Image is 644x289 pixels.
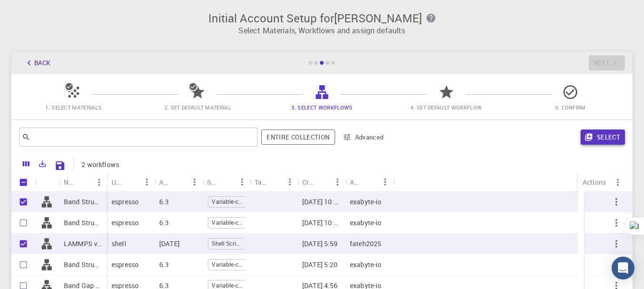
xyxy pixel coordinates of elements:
[159,260,169,269] p: 6.3
[350,218,382,228] p: exabyte-io
[76,175,92,190] button: Sort
[350,260,382,269] p: exabyte-io
[172,174,187,189] button: Sort
[187,174,202,189] button: Menu
[17,11,627,25] h3: Initial Account Setup for [PERSON_NAME]
[207,173,219,191] div: Subworkflows
[20,7,48,15] span: Hỗ trợ
[159,218,169,228] p: 6.3
[345,173,393,191] div: Account
[315,174,330,189] button: Sort
[202,173,250,191] div: Subworkflows
[64,239,102,249] p: LAMMPS via Shell script Workflow (clone)
[159,173,172,191] div: Application Version
[578,173,625,191] div: Actions
[51,156,70,175] button: Save Explorer Settings
[107,173,154,191] div: Used application
[583,173,606,191] div: Actions
[330,174,345,189] button: Menu
[378,174,393,189] button: Menu
[302,260,338,269] p: [DATE] 5:20
[302,218,340,228] p: [DATE] 10:57
[350,173,362,191] div: Account
[112,239,126,249] p: shell
[362,174,378,189] button: Sort
[261,130,335,145] span: Filter throughout whole library including sets (folders)
[612,257,634,279] div: Open Intercom Messenger
[18,156,34,171] button: Columns
[610,175,625,190] button: Menu
[255,173,267,191] div: Tags
[302,197,340,207] p: [DATE] 10:57
[112,197,139,207] p: espresso
[208,198,245,206] span: Variable-cell Relaxation
[339,130,388,145] button: Advanced
[267,174,282,189] button: Sort
[581,130,625,145] button: Select
[302,239,338,249] p: [DATE] 5:59
[159,197,169,207] p: 6.3
[350,239,381,249] p: fateh2025
[19,55,55,70] button: Back
[92,175,107,190] button: Menu
[82,160,119,169] p: 2 workflows
[208,239,245,248] span: Shell Script Subworkflow
[208,260,245,269] span: Variable-cell Relaxation
[35,173,59,191] div: Icon
[139,174,154,189] button: Menu
[124,174,139,189] button: Sort
[154,173,202,191] div: Application Version
[159,239,180,249] p: [DATE]
[410,104,482,111] span: 4. Set Default Workflow
[112,218,139,228] p: espresso
[34,156,51,171] button: Export
[112,260,139,269] p: espresso
[64,173,76,191] div: Name
[291,104,352,111] span: 3. Select Workflows
[555,104,586,111] span: 5. Confirm
[59,173,107,191] div: Name
[297,173,345,191] div: Created
[64,218,102,228] p: Band Structure (LDA)
[250,173,297,191] div: Tags
[64,197,102,207] p: Band Structure (LDA)
[17,25,627,36] p: Select Materials, Workflows and assign defaults
[261,130,335,145] button: Entire collection
[350,197,382,207] p: exabyte-io
[45,104,102,111] span: 1. Select Materials
[282,174,297,189] button: Menu
[112,173,124,191] div: Used application
[164,104,231,111] span: 2. Set Default Material
[302,173,315,191] div: Created
[208,219,245,227] span: Variable-cell Relaxation
[235,174,250,189] button: Menu
[219,174,235,189] button: Sort
[64,260,102,269] p: Band Structure (LDA)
